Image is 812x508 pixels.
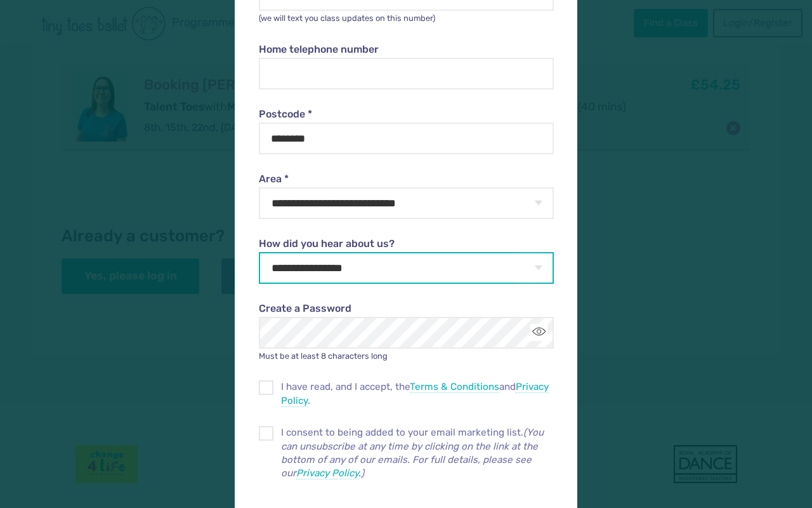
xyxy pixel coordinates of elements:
[410,381,499,393] a: Terms & Conditions
[281,426,554,480] p: I consent to being added to your email marketing list.
[259,172,553,186] label: Area *
[259,107,553,121] label: Postcode *
[259,237,553,251] label: How did you hear about us?
[296,467,358,479] a: Privacy Policy
[259,13,435,23] small: (we will text you class updates on this number)
[259,43,553,57] label: Home telephone number
[530,324,547,341] button: Toggle password visibility
[259,302,553,316] label: Create a Password
[281,381,549,406] a: Privacy Policy
[281,380,554,408] span: I have read, and I accept, the and .
[259,351,388,361] small: Must be at least 8 characters long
